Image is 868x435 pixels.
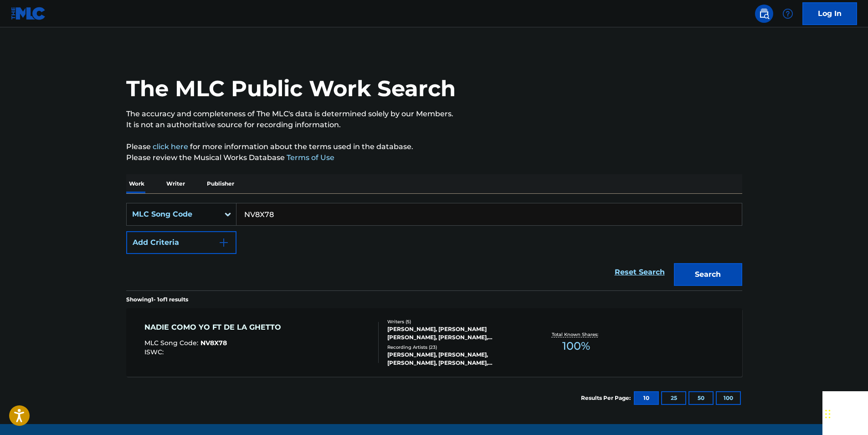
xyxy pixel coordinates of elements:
[126,203,742,290] form: Search Form
[126,75,456,102] h1: The MLC Public Work Search
[779,5,797,23] div: Help
[674,263,742,286] button: Search
[552,331,601,338] p: Total Known Shares:
[825,400,831,428] div: Drag
[634,391,659,405] button: 10
[132,209,214,220] div: MLC Song Code
[200,339,227,347] span: NV8X78
[759,8,770,19] img: search
[126,308,742,377] a: NADIE COMO YO FT DE LA GHETTOMLC Song Code:NV8X78ISWC:Writers (5)[PERSON_NAME], [PERSON_NAME] [PE...
[822,391,868,435] iframe: Chat Widget
[126,152,742,163] p: Please review the Musical Works Database
[164,174,188,193] p: Writer
[126,295,188,304] p: Showing 1 - 1 of 1 results
[285,153,334,162] a: Terms of Use
[688,391,714,405] button: 50
[581,394,633,402] p: Results Per Page:
[126,174,147,193] p: Work
[144,339,200,347] span: MLC Song Code :
[218,237,229,248] img: 9d2ae6d4665cec9f34b9.svg
[387,344,525,351] div: Recording Artists ( 23 )
[126,119,742,130] p: It is not an authoritative source for recording information.
[144,322,286,333] div: NADIE COMO YO FT DE LA GHETTO
[153,142,188,151] a: click here
[11,7,46,20] img: MLC Logo
[562,338,590,354] span: 100 %
[387,325,525,342] div: [PERSON_NAME], [PERSON_NAME] [PERSON_NAME], [PERSON_NAME], [PERSON_NAME], [PERSON_NAME]
[387,318,525,325] div: Writers ( 5 )
[144,348,166,356] span: ISWC :
[387,351,525,367] div: [PERSON_NAME], [PERSON_NAME],[PERSON_NAME], [PERSON_NAME], [PERSON_NAME], [PERSON_NAME]
[126,231,236,254] button: Add Criteria
[126,141,742,152] p: Please for more information about the terms used in the database.
[782,8,793,19] img: help
[802,2,857,25] a: Log In
[755,5,773,23] a: Public Search
[204,174,237,193] p: Publisher
[716,391,741,405] button: 100
[610,262,669,282] a: Reset Search
[126,109,742,119] p: The accuracy and completeness of The MLC's data is determined solely by our Members.
[661,391,686,405] button: 25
